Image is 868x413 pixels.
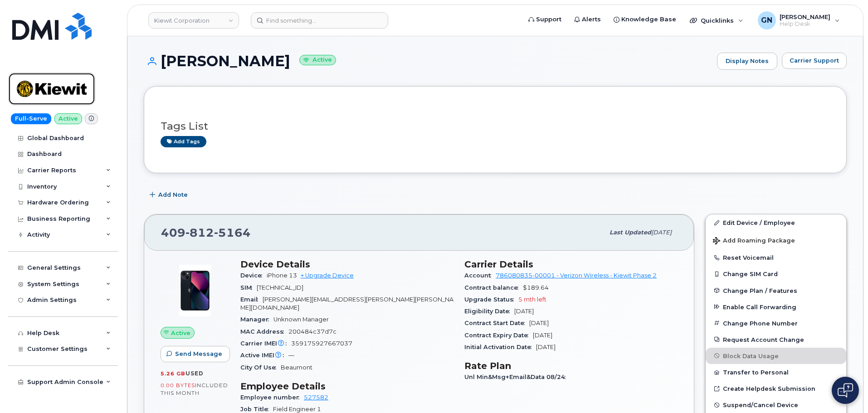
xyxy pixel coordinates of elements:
[713,237,795,246] span: Add Roaming Package
[240,340,291,347] span: Carrier IMEI
[706,249,846,266] button: Reset Voicemail
[706,282,846,299] button: Change Plan / Features
[706,397,846,413] button: Suspend/Cancel Device
[175,350,222,358] span: Send Message
[536,344,556,350] span: [DATE]
[144,187,195,203] button: Add Note
[161,382,195,389] span: 0.00 Bytes
[161,121,830,132] h3: Tags List
[240,381,454,392] h3: Employee Details
[706,299,846,315] button: Enable Call Forwarding
[299,55,336,65] small: Active
[790,56,839,65] span: Carrier Support
[301,272,354,279] a: + Upgrade Device
[838,383,853,398] img: Open chat
[717,53,777,70] a: Display Notes
[464,259,678,270] h3: Carrier Details
[240,272,267,279] span: Device
[161,226,251,239] span: 409
[304,394,328,401] a: 527582
[185,226,214,239] span: 812
[706,266,846,282] button: Change SIM Card
[281,364,312,371] span: Beaumont
[706,364,846,380] button: Transfer to Personal
[273,406,321,413] span: Field Engineer 1
[706,380,846,397] a: Create Helpdesk Submission
[291,340,352,347] span: 359175927667037
[464,296,518,303] span: Upgrade Status
[171,329,190,337] span: Active
[464,360,678,371] h3: Rate Plan
[529,320,549,326] span: [DATE]
[161,136,206,147] a: Add tags
[240,328,288,335] span: MAC Address
[518,296,546,303] span: 5 mth left
[533,332,552,339] span: [DATE]
[168,263,222,318] img: image20231002-3703462-1ig824h.jpeg
[214,226,251,239] span: 5164
[240,364,281,371] span: City Of Use
[240,394,304,401] span: Employee number
[240,259,454,270] h3: Device Details
[464,332,533,339] span: Contract Expiry Date
[464,308,514,315] span: Eligibility Date
[267,272,297,279] span: iPhone 13
[161,370,185,377] span: 5.26 GB
[706,348,846,364] button: Block Data Usage
[706,231,846,249] button: Add Roaming Package
[723,402,798,408] span: Suspend/Cancel Device
[257,284,303,291] span: [TECHNICAL_ID]
[288,328,336,335] span: 200484c37d7c
[464,344,536,350] span: Initial Activation Date
[651,229,672,236] span: [DATE]
[706,315,846,331] button: Change Phone Number
[240,406,273,413] span: Job Title
[240,284,257,291] span: SIM
[464,272,496,279] span: Account
[514,308,534,315] span: [DATE]
[240,352,288,359] span: Active IMEI
[723,303,796,310] span: Enable Call Forwarding
[240,296,454,311] span: [PERSON_NAME][EMAIL_ADDRESS][PERSON_NAME][PERSON_NAME][DOMAIN_NAME]
[610,229,651,236] span: Last updated
[273,316,329,323] span: Unknown Manager
[185,370,204,377] span: used
[782,53,847,69] button: Carrier Support
[523,284,549,291] span: $189.64
[144,53,712,69] h1: [PERSON_NAME]
[158,190,188,199] span: Add Note
[706,331,846,348] button: Request Account Change
[496,272,657,279] a: 786080835-00001 - Verizon Wireless - Kiewit Phase 2
[240,296,263,303] span: Email
[464,284,523,291] span: Contract balance
[240,316,273,323] span: Manager
[161,346,230,362] button: Send Message
[464,374,570,380] span: Unl Min&Msg+Email&Data 08/24
[288,352,294,359] span: —
[723,287,797,294] span: Change Plan / Features
[464,320,529,326] span: Contract Start Date
[706,214,846,231] a: Edit Device / Employee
